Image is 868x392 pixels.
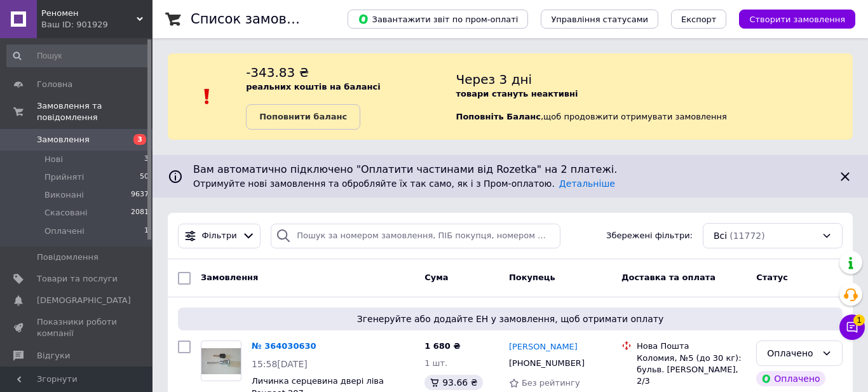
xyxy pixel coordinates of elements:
button: Управління статусами [541,10,658,29]
span: Вам автоматично підключено "Оплатити частинами від Rozetka" на 2 платежі. [193,163,827,177]
span: Через 3 дні [456,72,532,87]
a: Детальніше [559,179,615,189]
button: Створити замовлення [739,10,855,29]
span: Всі [714,229,727,242]
a: Створити замовлення [726,14,855,24]
h1: Список замовлень [191,11,320,27]
div: Ваш ID: 901929 [41,19,153,30]
span: Скасовані [44,207,88,219]
div: Оплачено [756,371,825,386]
span: Доставка та оплата [621,273,715,282]
span: Замовлення та повідомлення [37,100,153,123]
div: Коломия, №5 (до 30 кг): бульв. [PERSON_NAME], 2/3 [637,353,746,388]
a: [PERSON_NAME] [509,341,578,353]
a: № 364030630 [252,341,316,351]
span: 1 [144,226,149,237]
button: Чат з покупцем1 [839,314,865,340]
span: Створити замовлення [749,15,845,24]
span: [DEMOGRAPHIC_DATA] [37,295,131,306]
span: Замовлення [37,134,90,145]
span: 1 [853,314,865,326]
span: Без рейтингу [522,378,580,388]
span: 3 [133,134,146,145]
span: Показники роботи компанії [37,316,118,339]
div: 93.66 ₴ [424,375,482,390]
span: Нові [44,154,63,165]
span: Фільтри [202,230,237,242]
b: Поповнити баланс [259,112,347,121]
span: 1 680 ₴ [424,341,460,351]
span: Повідомлення [37,252,98,263]
span: Головна [37,79,72,90]
span: Отримуйте нові замовлення та обробляйте їх так само, як і з Пром-оплатою. [193,179,615,189]
span: Покупець [509,273,555,282]
b: Поповніть Баланс [456,112,541,121]
span: Управління статусами [551,15,648,24]
span: Експорт [681,15,717,24]
span: (11772) [729,231,764,241]
span: Замовлення [201,273,258,282]
input: Пошук [6,44,150,67]
span: 50 [140,172,149,183]
span: Прийняті [44,172,84,183]
div: Оплачено [767,346,817,360]
span: Оплачені [44,226,85,237]
span: Виконані [44,189,84,201]
span: Відгуки [37,350,70,362]
div: Нова Пошта [637,341,746,352]
b: реальних коштів на балансі [246,82,381,91]
span: Cума [424,273,448,282]
button: Експорт [671,10,727,29]
span: 3 [144,154,149,165]
span: Збережені фільтри: [606,230,693,242]
img: Фото товару [201,348,241,375]
input: Пошук за номером замовлення, ПІБ покупця, номером телефону, Email, номером накладної [271,224,560,248]
button: Завантажити звіт по пром-оплаті [348,10,528,29]
b: товари стануть неактивні [456,89,578,98]
a: Фото товару [201,341,241,381]
span: Згенеруйте або додайте ЕН у замовлення, щоб отримати оплату [183,313,837,325]
span: Товари та послуги [37,273,118,285]
span: Реномен [41,8,137,19]
span: -343.83 ₴ [246,65,309,80]
img: :exclamation: [198,87,217,106]
span: 9637 [131,189,149,201]
span: 15:58[DATE] [252,359,308,369]
a: Поповнити баланс [246,104,360,130]
span: Статус [756,273,788,282]
span: Завантажити звіт по пром-оплаті [358,13,518,25]
span: 1 шт. [424,358,447,368]
div: , щоб продовжити отримувати замовлення [456,64,853,130]
span: [PHONE_NUMBER] [509,358,585,368]
span: 2081 [131,207,149,219]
